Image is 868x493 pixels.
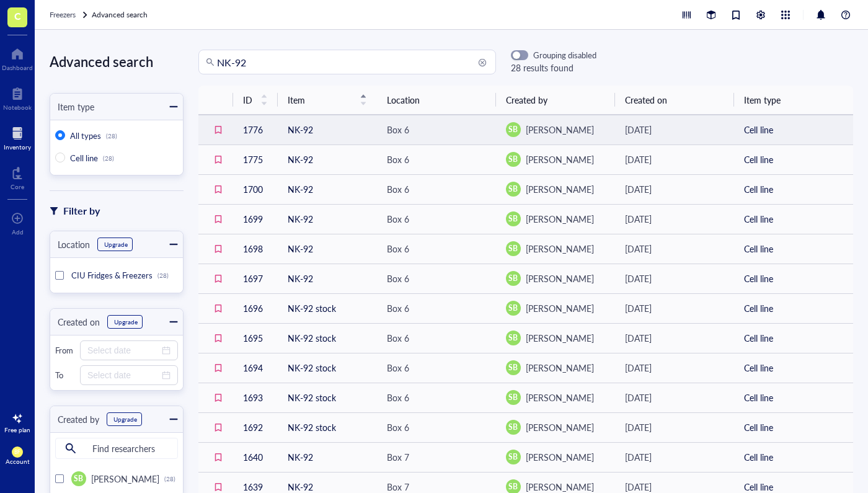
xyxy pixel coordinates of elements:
[511,61,596,74] div: 28 results found
[625,331,724,345] div: [DATE]
[4,123,31,151] a: Inventory
[625,212,724,226] div: [DATE]
[103,154,114,162] div: (28)
[508,422,518,433] span: SB
[387,242,409,255] div: Box 6
[278,115,377,144] td: NK-92
[114,318,138,326] div: Upgrade
[734,86,853,115] th: Item type
[50,412,99,426] div: Created by
[526,153,594,166] span: [PERSON_NAME]
[50,100,94,113] div: Item type
[113,415,137,423] div: Upgrade
[4,426,30,433] div: Free plan
[625,123,724,136] div: [DATE]
[625,391,724,404] div: [DATE]
[496,86,615,115] th: Created by
[508,303,518,314] span: SB
[233,264,278,293] td: 1697
[508,124,518,135] span: SB
[50,315,100,329] div: Created on
[625,361,724,375] div: [DATE]
[734,442,853,472] td: Cell line
[104,241,128,248] div: Upgrade
[387,361,409,375] div: Box 6
[625,301,724,315] div: [DATE]
[87,344,159,357] input: Select date
[526,451,594,463] span: [PERSON_NAME]
[3,104,32,111] div: Notebook
[508,332,518,344] span: SB
[233,442,278,472] td: 1640
[615,86,734,115] th: Created on
[74,473,83,484] span: SB
[87,368,159,382] input: Select date
[508,213,518,224] span: SB
[233,204,278,234] td: 1699
[233,86,278,115] th: ID
[387,153,409,166] div: Box 6
[387,123,409,136] div: Box 6
[508,451,518,463] span: SB
[71,269,153,281] span: CIU Fridges & Freezers
[387,391,409,404] div: Box 6
[55,370,75,381] div: To
[92,9,150,21] a: Advanced search
[387,272,409,285] div: Box 6
[526,421,594,433] span: [PERSON_NAME]
[526,183,594,195] span: [PERSON_NAME]
[55,345,75,356] div: From
[625,153,724,166] div: [DATE]
[278,174,377,204] td: NK-92
[625,242,724,255] div: [DATE]
[526,362,594,374] span: [PERSON_NAME]
[233,174,278,204] td: 1700
[734,353,853,383] td: Cell line
[164,475,175,482] div: (28)
[526,391,594,404] span: [PERSON_NAME]
[625,420,724,434] div: [DATE]
[233,412,278,442] td: 1692
[4,143,31,151] div: Inventory
[278,86,377,115] th: Item
[387,331,409,345] div: Box 6
[508,273,518,284] span: SB
[734,293,853,323] td: Cell line
[50,9,76,20] span: Freezers
[278,204,377,234] td: NK-92
[526,481,594,493] span: [PERSON_NAME]
[625,182,724,196] div: [DATE]
[625,450,724,464] div: [DATE]
[387,301,409,315] div: Box 6
[387,420,409,434] div: Box 6
[533,50,596,61] div: Grouping disabled
[278,383,377,412] td: NK-92 stock
[734,323,853,353] td: Cell line
[508,362,518,373] span: SB
[508,392,518,403] span: SB
[508,184,518,195] span: SB
[278,234,377,264] td: NK-92
[526,272,594,285] span: [PERSON_NAME]
[734,264,853,293] td: Cell line
[50,9,89,21] a: Freezers
[278,353,377,383] td: NK-92 stock
[734,234,853,264] td: Cell line
[526,213,594,225] span: [PERSON_NAME]
[243,93,253,107] span: ID
[508,481,518,492] span: SB
[526,123,594,136] span: [PERSON_NAME]
[233,234,278,264] td: 1698
[526,332,594,344] span: [PERSON_NAME]
[3,84,32,111] a: Notebook
[278,412,377,442] td: NK-92 stock
[734,115,853,144] td: Cell line
[734,204,853,234] td: Cell line
[734,412,853,442] td: Cell line
[508,243,518,254] span: SB
[14,8,21,24] span: C
[50,50,184,73] div: Advanced search
[734,383,853,412] td: Cell line
[63,203,100,219] div: Filter by
[6,458,30,465] div: Account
